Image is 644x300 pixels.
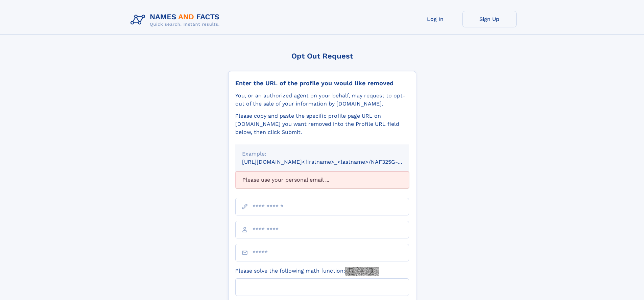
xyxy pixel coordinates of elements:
img: Logo Names and Facts [128,11,225,29]
a: Sign Up [462,11,517,27]
a: Log In [408,11,462,27]
div: Enter the URL of the profile you would like removed [235,79,409,87]
div: Please use your personal email ... [235,171,409,188]
div: You, or an authorized agent on your behalf, may request to opt-out of the sale of your informatio... [235,92,409,108]
div: Example: [242,150,402,158]
label: Please solve the following math function: [235,267,379,276]
div: Opt Out Request [228,52,416,60]
small: [URL][DOMAIN_NAME]<firstname>_<lastname>/NAF325G-xxxxxxxx [242,159,422,165]
div: Please copy and paste the specific profile page URL on [DOMAIN_NAME] you want removed into the Pr... [235,112,409,136]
